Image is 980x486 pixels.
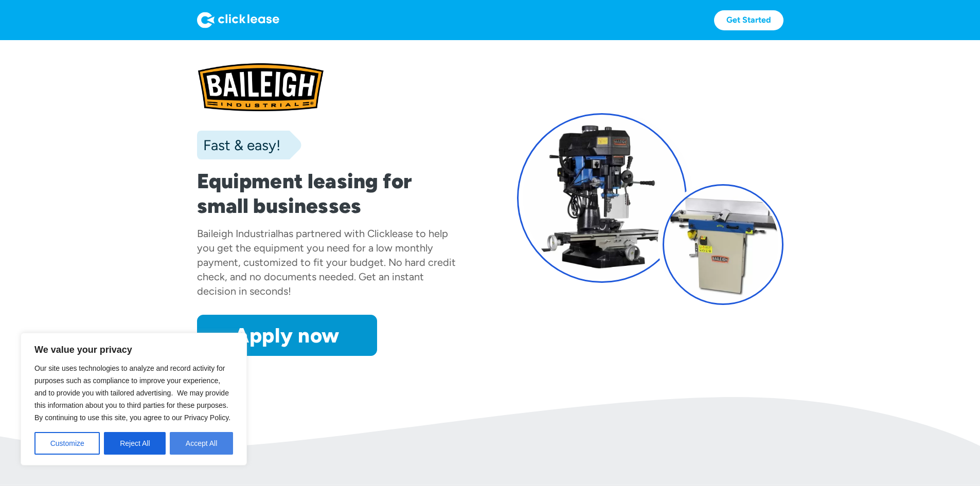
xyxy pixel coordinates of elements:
div: We value your privacy [21,333,247,465]
div: Baileigh Industrial [197,227,278,240]
a: Get Started [714,10,783,30]
a: Apply now [197,315,377,356]
span: Our site uses technologies to analyze and record activity for purposes such as compliance to impr... [34,364,230,422]
p: We value your privacy [34,344,233,356]
div: Fast & easy! [197,135,280,155]
div: has partnered with Clicklease to help you get the equipment you need for a low monthly payment, c... [197,227,456,297]
button: Reject All [104,432,166,455]
button: Customize [34,432,100,455]
button: Accept All [170,432,233,455]
h1: Equipment leasing for small businesses [197,169,464,218]
img: Logo [197,12,279,28]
